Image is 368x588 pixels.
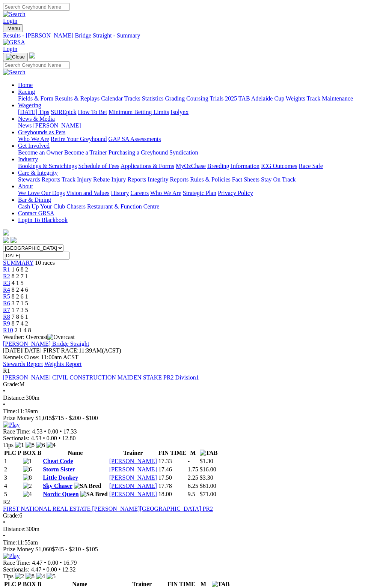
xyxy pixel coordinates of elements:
span: B [37,450,41,456]
a: R5 [3,293,10,300]
span: $71.00 [200,491,216,497]
a: Grading [165,95,185,102]
text: 2.25 [188,474,198,481]
img: 4 [23,491,32,498]
a: Calendar [101,95,123,102]
span: 4.53 [31,435,41,441]
span: Distance: [3,526,26,532]
span: Race Time: [3,559,30,566]
img: 8 [23,474,32,481]
span: 7 8 6 1 [12,313,28,320]
img: TAB [200,450,218,456]
a: Sky Chaser [43,483,72,489]
a: How To Bet [78,109,107,115]
span: $715 - $200 - $100 [52,415,98,421]
div: Prize Money $1,015 [3,415,365,421]
text: 9.5 [188,491,195,497]
a: SUMMARY [3,259,33,266]
a: SUREpick [51,109,76,115]
span: Time: [3,539,17,546]
span: 8 2 6 1 [12,293,28,300]
a: R7 [3,307,10,313]
a: News & Media [18,115,55,122]
img: twitter.svg [11,237,17,243]
div: Prize Money $1,060 [3,546,365,553]
th: Trainer [118,580,166,588]
img: Close [6,54,25,60]
input: Search [3,3,69,11]
a: News [18,122,32,129]
a: Breeding Information [207,163,259,169]
a: [PERSON_NAME] [109,458,157,464]
span: R2 [3,499,10,505]
th: Trainer [109,449,157,457]
a: Cash Up Your Club [18,203,65,210]
span: Sectionals: [3,566,29,573]
span: 3 7 1 5 [12,300,28,306]
a: ICG Outcomes [261,163,297,169]
span: 4.47 [31,566,41,573]
td: 3 [4,474,22,481]
img: TAB [212,581,230,588]
img: facebook.svg [3,237,9,243]
div: Industry [18,163,365,169]
a: History [111,190,129,196]
span: 4.47 [32,559,42,566]
td: 1 [4,457,22,465]
span: • [43,566,45,573]
img: Search [3,11,26,18]
a: R3 [3,280,10,286]
span: $745 - $210 - $105 [52,546,98,552]
a: R4 [3,286,10,293]
a: Get Involved [18,142,50,149]
span: $61.00 [200,483,216,489]
span: 10 races [35,259,55,266]
th: M [187,449,199,457]
a: Stewards Report [3,361,43,367]
span: 8 7 4 2 [12,320,28,327]
span: • [44,559,46,566]
text: 6.25 [188,483,198,489]
span: 2 1 4 8 [15,327,31,333]
img: SA Bred [80,491,108,498]
span: 11:39AM(ACST) [43,347,121,354]
img: 4 [36,573,45,580]
a: Care & Integrity [18,169,58,176]
a: Strategic Plan [183,190,216,196]
a: R10 [3,327,13,333]
a: 2025 TAB Adelaide Cup [225,95,284,102]
input: Search [3,61,69,69]
span: Weather: Overcast [3,334,75,340]
span: Distance: [3,394,26,401]
span: • [3,532,5,539]
img: 1 [15,442,24,448]
div: Bar & Dining [18,203,365,210]
span: PLC [4,581,16,587]
span: 1 6 8 2 [12,266,28,273]
a: Storm Sister [43,466,75,472]
img: 8 [26,573,35,580]
a: [PERSON_NAME] Bridge Straight [3,340,89,347]
div: Racing [18,95,365,102]
span: R9 [3,320,10,327]
a: Home [18,82,33,88]
div: Get Involved [18,149,365,156]
span: 8 2 7 1 [12,273,28,279]
a: Tracks [124,95,140,102]
a: Wagering [18,102,41,108]
a: R1 [3,266,10,273]
img: logo-grsa-white.png [29,52,35,58]
div: Greyhounds as Pets [18,136,365,142]
a: Vision and Values [66,190,109,196]
a: [PERSON_NAME] [109,466,157,472]
td: 17.33 [158,457,187,465]
span: R2 [3,273,10,279]
img: SA Bred [74,483,101,489]
div: Care & Integrity [18,176,365,183]
span: $1.30 [200,458,213,464]
a: R8 [3,313,10,320]
span: 12.80 [62,435,75,441]
a: Stay On Track [261,176,296,183]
